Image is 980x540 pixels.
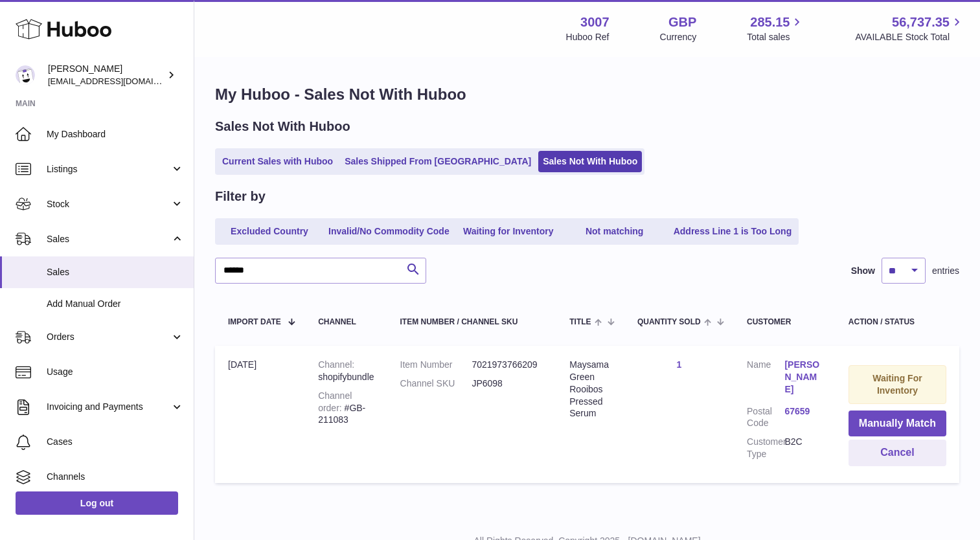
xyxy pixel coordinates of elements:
div: Customer [747,318,823,326]
button: Cancel [849,440,946,466]
h1: My Huboo - Sales Not With Huboo [215,84,959,105]
dt: Name [747,359,784,399]
strong: Channel order [318,390,352,413]
dt: Postal Code [747,405,784,430]
div: Currency [660,31,697,43]
strong: Waiting For Inventory [872,373,922,396]
a: Waiting for Inventory [457,221,560,242]
strong: GBP [668,14,696,31]
span: Orders [47,331,170,343]
dt: Channel SKU [400,377,472,390]
div: #GB-211083 [318,390,374,427]
span: Usage [47,366,184,378]
span: Sales [47,233,170,245]
a: Sales Not With Huboo [538,151,642,172]
span: My Dashboard [47,128,184,141]
div: Huboo Ref [566,31,610,43]
a: 1 [677,359,682,370]
td: [DATE] [215,346,305,483]
span: entries [932,265,959,277]
strong: 3007 [580,14,610,31]
div: shopifybundle [318,359,374,383]
span: Invoicing and Payments [47,401,170,413]
dd: B2C [784,436,822,460]
span: 285.15 [750,14,790,31]
a: Log out [16,491,178,515]
div: [PERSON_NAME] [48,63,165,87]
div: Maysama Green Rooibos Pressed Serum [569,359,611,420]
span: Stock [47,198,170,210]
span: Listings [47,163,170,175]
span: Title [569,318,591,326]
span: AVAILABLE Stock Total [855,31,964,43]
a: 56,737.35 AVAILABLE Stock Total [855,14,964,43]
a: Current Sales with Huboo [218,151,337,172]
span: Channels [47,471,184,483]
a: 67659 [784,405,822,418]
a: Not matching [563,221,667,242]
span: [EMAIL_ADDRESS][DOMAIN_NAME] [48,76,190,86]
a: [PERSON_NAME] [784,359,822,396]
a: Invalid/No Commodity Code [324,221,454,242]
h2: Filter by [215,188,266,205]
a: Sales Shipped From [GEOGRAPHIC_DATA] [340,151,536,172]
dt: Item Number [400,359,472,371]
span: 56,737.35 [892,14,950,31]
dd: JP6098 [472,377,543,390]
span: Add Manual Order [47,298,184,310]
h2: Sales Not With Huboo [215,118,350,135]
div: Channel [318,318,374,326]
span: Quantity Sold [637,318,701,326]
a: Excluded Country [218,221,321,242]
div: Action / Status [849,318,946,326]
dd: 7021973766209 [472,359,543,371]
dt: Customer Type [747,436,784,460]
img: bevmay@maysama.com [16,65,35,85]
strong: Channel [318,359,354,370]
span: Total sales [747,31,804,43]
span: Import date [228,318,281,326]
label: Show [851,265,875,277]
div: Item Number / Channel SKU [400,318,544,326]
span: Cases [47,436,184,448]
a: Address Line 1 is Too Long [669,221,797,242]
span: Sales [47,266,184,278]
a: 285.15 Total sales [747,14,804,43]
button: Manually Match [849,411,946,437]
